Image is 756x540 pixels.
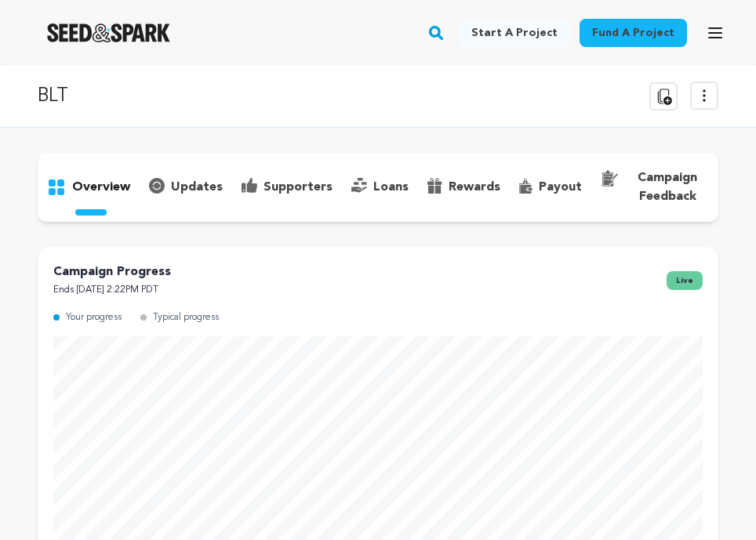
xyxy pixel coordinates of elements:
[38,82,68,111] p: BLT
[171,178,223,197] p: updates
[418,175,510,200] button: rewards
[342,175,418,200] button: loans
[510,175,591,200] button: payout
[232,175,342,200] button: supporters
[539,178,582,197] p: payout
[53,281,171,299] p: Ends [DATE] 2:22PM PDT
[591,165,718,209] button: campaign feedback
[66,309,122,327] p: Your progress
[47,24,170,42] img: Seed&Spark Logo Dark Mode
[72,178,130,197] p: overview
[449,178,500,197] p: rewards
[373,178,409,197] p: loans
[140,175,232,200] button: updates
[53,263,171,281] p: Campaign Progress
[264,178,333,197] p: supporters
[667,271,703,290] span: live
[580,19,687,47] a: Fund a project
[38,175,140,200] button: overview
[47,24,170,42] a: Seed&Spark Homepage
[626,169,709,206] p: campaign feedback
[153,309,219,327] p: Typical progress
[459,19,570,47] a: Start a project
